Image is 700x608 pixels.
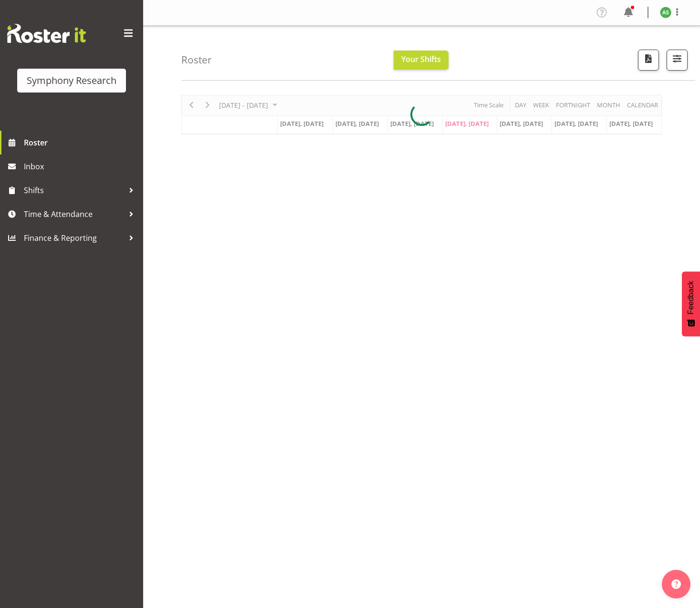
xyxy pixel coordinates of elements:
button: Your Shifts [394,51,449,70]
span: Feedback [687,281,695,314]
img: Rosterit website logo [7,24,86,43]
img: help-xxl-2.png [671,579,681,589]
img: ange-steiger11422.jpg [660,7,671,18]
button: Download a PDF of the roster according to the set date range. [638,50,659,71]
span: Inbox [24,159,138,174]
span: Finance & Reporting [24,231,124,245]
span: Shifts [24,183,124,197]
span: Time & Attendance [24,207,124,221]
h4: Roster [181,54,212,65]
span: Your Shifts [401,54,441,64]
button: Filter Shifts [667,50,688,71]
div: Symphony Research [27,73,116,88]
span: Roster [24,135,138,150]
button: Feedback - Show survey [682,271,700,336]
